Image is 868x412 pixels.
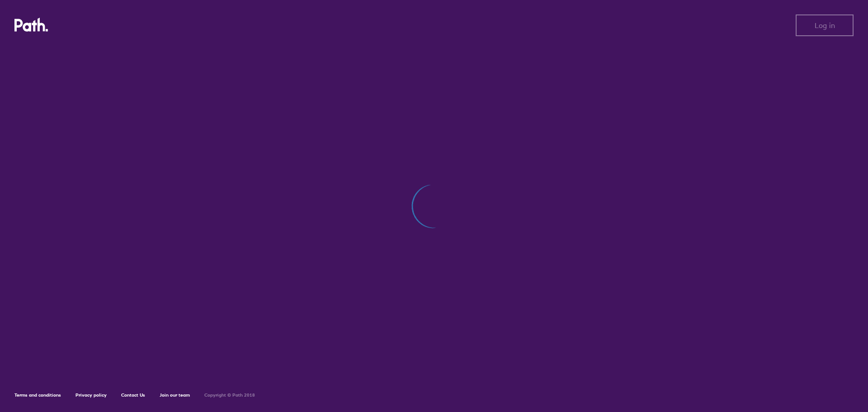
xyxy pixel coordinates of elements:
a: Join our team [160,392,190,398]
a: Terms and conditions [14,392,61,398]
a: Contact Us [121,392,145,398]
h6: Copyright © Path 2018 [204,393,255,398]
a: Privacy policy [75,392,107,398]
span: Log in [815,21,835,29]
button: Log in [796,14,854,36]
